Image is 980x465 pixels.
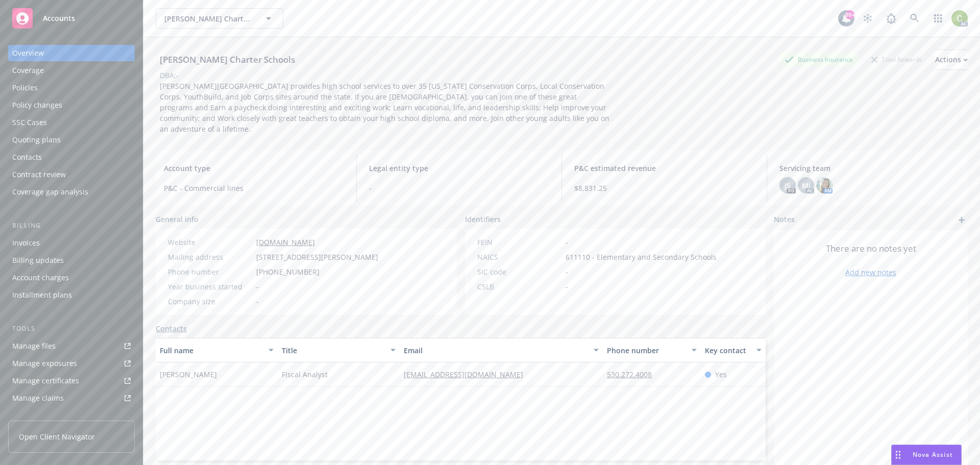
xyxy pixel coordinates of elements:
span: 611110 - Elementary and Secondary Schools [566,252,717,262]
span: Identifiers [465,214,501,225]
span: [STREET_ADDRESS][PERSON_NAME] [256,252,378,262]
div: Account charges [12,270,69,286]
button: Title [278,338,400,362]
div: Phone number [607,345,685,356]
a: Invoices [8,235,135,251]
a: Overview [8,45,135,61]
a: Billing updates [8,252,135,268]
div: [PERSON_NAME] Charter Schools [156,53,299,66]
span: - [256,281,259,292]
span: JS [785,180,791,191]
button: [PERSON_NAME] Charter Schools [156,8,283,29]
span: General info [156,214,199,225]
a: Installment plans [8,287,135,303]
img: photo [951,10,968,27]
div: Full name [160,345,262,356]
a: Policy changes [8,97,135,113]
a: Manage files [8,338,135,354]
span: Notes [774,214,795,226]
span: $8,831.25 [574,183,754,193]
a: Coverage gap analysis [8,184,135,200]
a: [EMAIL_ADDRESS][DOMAIN_NAME] [404,370,531,379]
div: Manage certificates [12,373,79,389]
button: Nova Assist [891,445,962,465]
a: Contract review [8,166,135,183]
div: Phone number [168,266,252,277]
a: add [955,214,968,226]
span: - [566,281,568,292]
a: Manage exposures [8,355,135,372]
div: Manage files [12,338,56,354]
div: Contacts [12,149,42,165]
div: SIC code [477,266,561,277]
div: Contract review [12,166,66,183]
a: [DOMAIN_NAME] [256,237,315,247]
span: Accounts [43,14,75,22]
a: 530.272.4008 [607,370,660,379]
span: - [566,237,568,248]
a: Switch app [928,8,948,29]
span: Nova Assist [913,450,953,459]
span: [PERSON_NAME] [160,369,217,380]
div: Total Rewards [866,53,927,66]
span: Yes [715,369,727,380]
div: Key contact [705,345,750,356]
a: Report a Bug [881,8,901,29]
div: FEIN [477,237,561,248]
div: Manage exposures [12,355,77,372]
span: Open Client Navigator [19,431,95,442]
span: Legal entity type [369,163,549,174]
a: Coverage [8,62,135,79]
a: Accounts [8,4,135,33]
div: Policy changes [12,97,62,113]
div: Title [282,345,384,356]
span: Account type [164,163,344,174]
a: Search [904,8,925,29]
div: DBA: - [160,70,179,81]
div: Company size [168,296,252,307]
div: Drag to move [892,445,904,464]
div: Policies [12,80,38,96]
img: photo [816,177,832,193]
span: Fiscal Analyst [282,369,328,380]
div: Billing updates [12,252,64,268]
div: Year business started [168,281,252,292]
div: Installment plans [12,287,72,303]
div: CSLB [477,281,561,292]
a: Stop snowing [857,8,878,29]
button: Full name [156,338,278,362]
span: P&C - Commercial lines [164,183,344,193]
div: Manage claims [12,390,64,406]
div: Actions [935,50,968,69]
div: Coverage [12,62,44,79]
div: Coverage gap analysis [12,184,88,200]
div: Mailing address [168,252,252,262]
span: There are no notes yet [826,242,916,255]
a: Quoting plans [8,132,135,148]
a: Manage BORs [8,407,135,424]
span: [PERSON_NAME] Charter Schools [164,13,253,24]
a: Add new notes [845,267,896,278]
span: - [256,296,259,307]
span: - [566,266,568,277]
button: Email [400,338,603,362]
div: NAICS [477,252,561,262]
span: [PERSON_NAME][GEOGRAPHIC_DATA] provides high school services to over 35 [US_STATE] Conservation C... [160,81,611,134]
span: - [369,183,549,193]
span: [PHONE_NUMBER] [256,266,320,277]
a: Policies [8,80,135,96]
a: SSC Cases [8,114,135,131]
div: Business Insurance [779,53,858,66]
div: Tools [8,324,135,334]
button: Phone number [603,338,700,362]
a: Contacts [156,323,187,334]
div: Manage BORs [12,407,60,424]
span: MJ [802,180,811,191]
div: SSC Cases [12,114,47,131]
button: Key contact [701,338,766,362]
a: Contacts [8,149,135,165]
div: Quoting plans [12,132,61,148]
a: Manage claims [8,390,135,406]
a: Manage certificates [8,373,135,389]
